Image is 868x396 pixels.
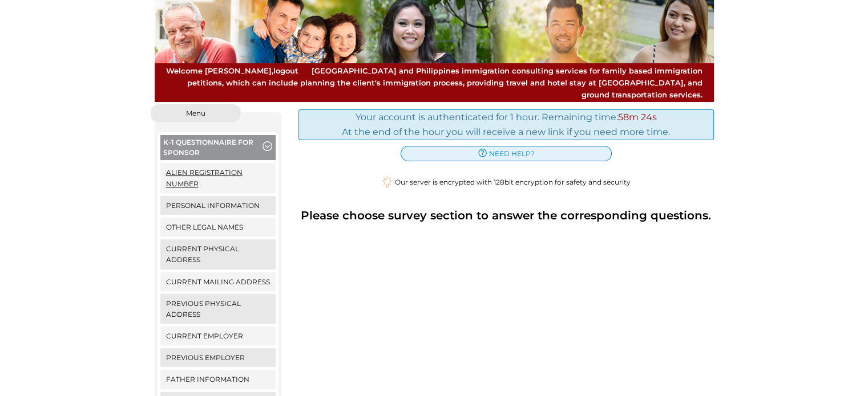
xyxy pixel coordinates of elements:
[160,348,276,367] a: Previous Employer
[160,294,276,324] a: Previous Physical Address
[160,370,276,389] a: Father Information
[160,239,276,269] a: Current Physical Address
[160,272,276,291] a: Current Mailing Address
[186,110,205,117] span: Menu
[150,104,241,123] button: Menu
[160,163,276,193] a: Alien Registration Number
[301,206,711,224] b: Please choose survey section to answer the corresponding questions.
[160,218,276,236] a: Other Legal Names
[298,109,714,140] div: Your account is authenticated for 1 hour. Remaining time: At the end of the hour you will receive...
[160,196,276,215] a: Personal Information
[401,146,612,161] a: need help?
[166,65,703,100] span: [GEOGRAPHIC_DATA] and Philippines immigration consulting services for family based immigration pe...
[273,66,298,75] a: logout
[160,326,276,345] a: Current Employer
[160,135,276,163] button: K-1 Questionnaire for Sponsor
[489,148,535,159] span: need help?
[395,177,631,187] span: Our server is encrypted with 128bit encryption for safety and security
[618,112,657,123] span: 58m 24s
[166,65,298,77] span: Welcome [PERSON_NAME],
